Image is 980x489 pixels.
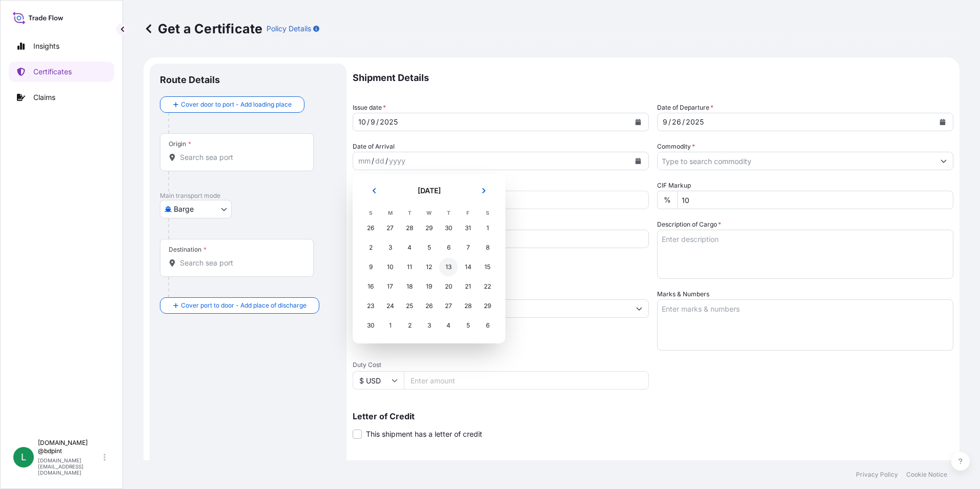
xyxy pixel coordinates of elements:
div: Tuesday, October 28, 2025 [400,219,419,237]
div: Monday, December 1, 2025 [381,316,399,335]
div: Saturday, November 1, 2025 [478,219,497,237]
div: Tuesday, November 18, 2025 [400,277,419,296]
div: Saturday, November 22, 2025 [478,277,497,296]
div: Wednesday, October 29, 2025 [420,219,438,237]
div: Sunday, November 9, 2025 [361,258,380,276]
div: Wednesday, November 26, 2025 [420,297,438,315]
div: Friday, November 28, 2025 [459,297,477,315]
div: Tuesday, November 25, 2025 [400,297,419,315]
div: Wednesday, November 19, 2025 [420,277,438,296]
div: Sunday, October 26, 2025 [361,219,380,237]
div: Monday, October 27, 2025 [381,219,399,237]
div: Friday, November 7, 2025 [459,238,477,257]
div: Monday, November 24, 2025 [381,297,399,315]
div: November 2025 [361,182,497,335]
div: Thursday, November 6, 2025 [439,238,458,257]
div: Saturday, November 29, 2025 [478,297,497,315]
th: F [458,207,478,218]
div: Saturday, December 6, 2025 [478,316,497,335]
div: Sunday, November 23, 2025 [361,297,380,315]
div: Monday, November 10, 2025 [381,258,399,276]
div: Monday, November 17, 2025 [381,277,399,296]
th: S [361,207,380,218]
th: M [380,207,400,218]
section: Calendar [353,174,505,343]
th: T [439,207,458,218]
div: Wednesday, December 3, 2025 [420,316,438,335]
th: S [478,207,497,218]
div: Friday, December 5, 2025 [459,316,477,335]
div: Sunday, November 2, 2025 [361,238,380,257]
div: Saturday, November 15, 2025 [478,258,497,276]
div: Friday, October 31, 2025 [459,219,477,237]
div: Friday, November 14, 2025 [459,258,477,276]
div: Thursday, November 20, 2025 [439,277,458,296]
div: Thursday, November 13, 2025 [439,258,458,276]
div: Sunday, November 16, 2025 [361,277,380,296]
button: Next [473,182,495,199]
th: T [400,207,419,218]
div: Thursday, October 30, 2025 [439,219,458,237]
p: Get a Certificate [144,21,262,37]
div: Thursday, November 27, 2025 [439,297,458,315]
div: Friday, November 21, 2025 [459,277,477,296]
div: Monday, November 3, 2025 [381,238,399,257]
div: Tuesday, November 11, 2025 [400,258,419,276]
th: W [419,207,439,218]
button: Previous [363,182,385,199]
div: Tuesday, November 4, 2025 [400,238,419,257]
table: November 2025 [361,207,497,335]
div: Tuesday, December 2, 2025 [400,316,419,335]
div: Thursday, December 4, 2025 [439,316,458,335]
div: Sunday, November 30, 2025 [361,316,380,335]
div: Saturday, November 8, 2025 [478,238,497,257]
div: Wednesday, November 12, 2025 [420,258,438,276]
div: Wednesday, November 5, 2025 [420,238,438,257]
p: Policy Details [267,24,311,34]
h2: [DATE] [392,186,466,196]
